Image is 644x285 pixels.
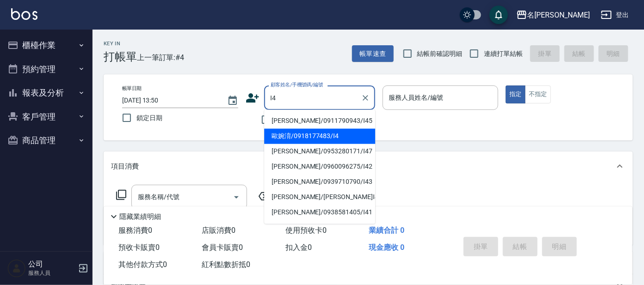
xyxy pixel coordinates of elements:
[118,243,160,252] span: 預收卡販賣 0
[489,6,508,24] button: save
[104,50,137,63] h3: 打帳單
[28,269,75,277] p: 服務人員
[28,260,75,269] h5: 公司
[229,190,244,205] button: Open
[264,114,375,129] li: [PERSON_NAME]/0911790943/I45
[264,129,375,144] li: 歐婉淯/0918177483/I4
[4,81,89,105] button: 報表及分析
[104,41,137,47] h2: Key In
[4,105,89,129] button: 客戶管理
[122,85,142,92] label: 帳單日期
[506,85,526,103] button: 指定
[597,6,633,24] button: 登出
[222,90,244,112] button: Choose date, selected date is 2025-10-10
[513,6,594,24] button: 名[PERSON_NAME]
[264,159,375,175] li: [PERSON_NAME]/0960096275/I42
[264,220,375,236] li: [PERSON_NAME]/0913773668/I48
[484,49,523,59] span: 連續打單結帳
[4,57,89,81] button: 預約管理
[119,212,161,222] p: 隱藏業績明細
[136,113,162,123] span: 鎖定日期
[264,205,375,220] li: [PERSON_NAME]/0938581405/I41
[285,226,327,235] span: 使用預收卡 0
[369,226,405,235] span: 業績合計 0
[352,45,394,62] button: 帳單速查
[369,243,405,252] span: 現金應收 0
[122,93,218,108] input: YYYY/MM/DD hh:mm
[264,144,375,159] li: [PERSON_NAME]/0953280171/I47
[4,128,89,152] button: 商品管理
[202,226,236,235] span: 店販消費 0
[202,243,243,252] span: 會員卡販賣 0
[202,260,251,269] span: 紅利點數折抵 0
[264,190,375,205] li: [PERSON_NAME]/[PERSON_NAME]I44/I44
[527,9,590,21] div: 名[PERSON_NAME]
[104,152,633,181] div: 項目消費
[111,162,139,171] p: 項目消費
[11,8,37,20] img: Logo
[359,91,372,104] button: Clear
[4,33,89,57] button: 櫃檯作業
[271,81,323,88] label: 顧客姓名/手機號碼/編號
[525,85,551,103] button: 不指定
[118,226,152,235] span: 服務消費 0
[7,259,26,278] img: Person
[118,260,167,269] span: 其他付款方式 0
[417,49,463,59] span: 結帳前確認明細
[137,52,185,63] span: 上一筆訂單:#4
[285,243,312,252] span: 扣入金 0
[264,175,375,190] li: [PERSON_NAME]/0939710790/I43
